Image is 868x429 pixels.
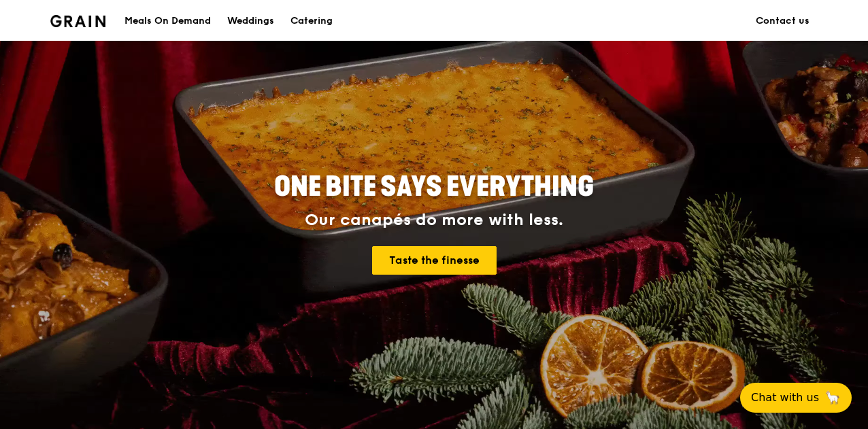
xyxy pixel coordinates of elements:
div: Our canapés do more with less. [189,211,679,230]
a: Catering [282,1,341,41]
span: 🦙 [824,390,841,406]
div: Weddings [227,1,274,41]
a: Contact us [748,1,818,41]
button: Chat with us🦙 [740,383,852,413]
span: Chat with us [751,390,819,406]
span: ONE BITE SAYS EVERYTHING [274,171,594,203]
a: Taste the finesse [372,246,497,275]
a: Weddings [219,1,282,41]
div: Meals On Demand [124,1,211,41]
div: Catering [290,1,333,41]
img: Grain [50,15,105,27]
